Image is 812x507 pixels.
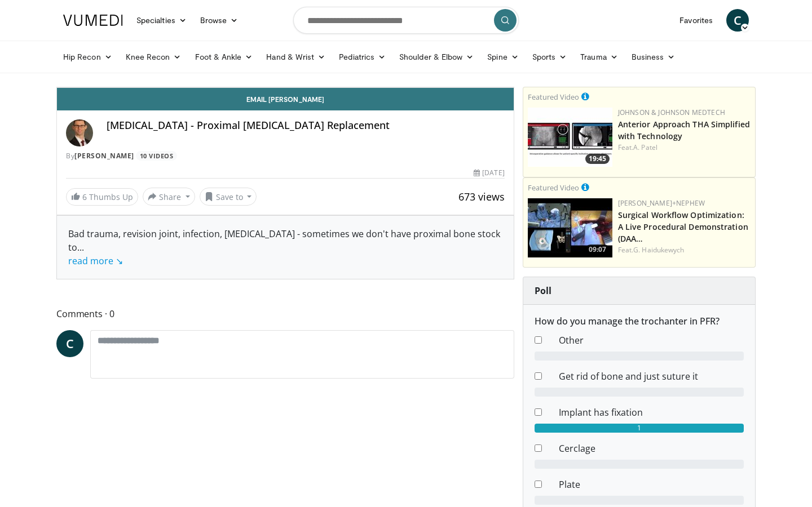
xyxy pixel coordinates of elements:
div: By [66,151,505,161]
span: 6 [82,192,87,202]
div: Bad trauma, revision joint, infection, [MEDICAL_DATA] - sometimes we don't have proximal bone sto... [68,227,502,268]
a: 19:45 [528,108,612,167]
span: 673 views [458,190,505,203]
img: 06bb1c17-1231-4454-8f12-6191b0b3b81a.150x105_q85_crop-smart_upscale.jpg [528,108,612,167]
a: Favorites [673,9,720,32]
strong: Poll [535,284,551,297]
span: 09:07 [585,244,610,255]
button: Share [143,188,195,206]
a: [PERSON_NAME] [74,151,134,161]
span: Comments 0 [56,306,514,321]
dd: Cerclage [550,442,752,455]
dd: Plate [550,478,752,491]
div: Feat. [618,245,751,255]
a: [PERSON_NAME]+Nephew [618,198,705,208]
img: bcfc90b5-8c69-4b20-afee-af4c0acaf118.150x105_q85_crop-smart_upscale.jpg [528,198,612,257]
a: Surgical Workflow Optimization: A Live Procedural Demonstration (DAA… [618,210,748,244]
a: Foot & Ankle [188,46,260,68]
a: Business [625,46,682,68]
input: Search topics, interventions [293,7,519,34]
a: read more ↘ [68,255,123,267]
a: Hand & Wrist [259,46,332,68]
a: Specialties [130,9,193,32]
a: Knee Recon [119,46,188,68]
div: Feat. [618,143,751,153]
small: Featured Video [528,92,579,102]
button: Save to [200,188,257,206]
a: Trauma [573,46,625,68]
a: Hip Recon [56,46,119,68]
h6: How do you manage the trochanter in PFR? [535,316,744,327]
div: 1 [535,424,744,433]
a: 6 Thumbs Up [66,188,138,206]
span: 19:45 [585,154,610,164]
dd: Other [550,333,752,347]
a: 09:07 [528,198,612,257]
a: Sports [526,46,574,68]
a: Spine [480,46,525,68]
a: Browse [193,9,245,32]
small: Featured Video [528,183,579,193]
a: Anterior Approach THA Simplified with Technology [618,119,750,141]
a: Shoulder & Elbow [392,46,480,68]
a: A. Patel [633,143,657,152]
a: C [726,9,749,32]
a: G. Haidukewych [633,245,684,255]
a: Johnson & Johnson MedTech [618,108,725,117]
a: Email [PERSON_NAME] [57,88,514,110]
h4: [MEDICAL_DATA] - Proximal [MEDICAL_DATA] Replacement [107,119,505,132]
dd: Implant has fixation [550,406,752,419]
img: Avatar [66,119,93,146]
a: 10 Videos [136,151,177,161]
dd: Get rid of bone and just suture it [550,370,752,383]
img: VuMedi Logo [63,15,123,26]
div: [DATE] [474,168,504,178]
a: C [56,330,83,357]
a: Pediatrics [332,46,392,68]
